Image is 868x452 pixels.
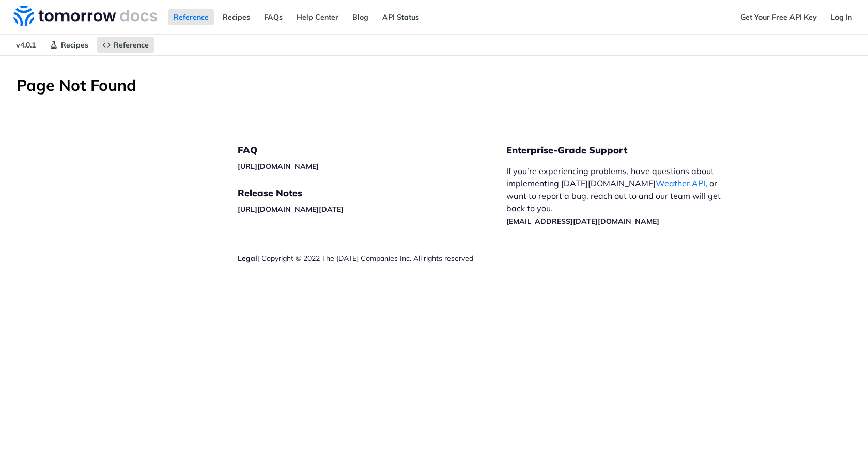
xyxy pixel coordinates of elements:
img: Tomorrow.io Weather API Docs [13,6,157,26]
span: Reference [114,40,149,50]
a: Recipes [44,37,94,53]
a: Log In [825,9,858,25]
a: Reference [168,9,214,25]
a: API Status [377,9,425,25]
h5: FAQ [238,144,506,157]
p: If you’re experiencing problems, have questions about implementing [DATE][DOMAIN_NAME] , or want ... [506,165,732,227]
a: Legal [238,254,257,263]
a: Weather API [656,178,705,189]
a: [URL][DOMAIN_NAME][DATE] [238,205,344,214]
h5: Enterprise-Grade Support [506,144,748,157]
a: FAQs [258,9,288,25]
a: [EMAIL_ADDRESS][DATE][DOMAIN_NAME] [506,216,659,226]
span: Recipes [61,40,88,50]
a: Get Your Free API Key [735,9,823,25]
span: v4.0.1 [10,37,41,53]
a: [URL][DOMAIN_NAME] [238,162,319,171]
a: Help Center [291,9,344,25]
a: Recipes [217,9,256,25]
h5: Release Notes [238,187,506,199]
a: Reference [97,37,154,53]
a: Blog [347,9,374,25]
h1: Page Not Found [17,76,851,95]
div: | Copyright © 2022 The [DATE] Companies Inc. All rights reserved [238,253,506,263]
